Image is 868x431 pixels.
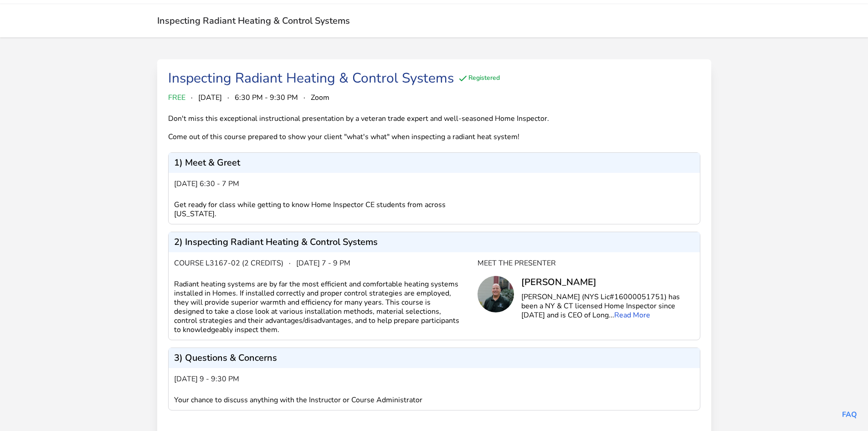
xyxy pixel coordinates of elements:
[174,395,478,405] div: Your chance to discuss anything with the Instructor or Course Administrator
[289,258,291,269] span: ·
[614,310,650,320] a: Read More
[235,92,298,103] span: 6:30 PM - 9:30 PM
[174,178,239,189] span: [DATE] 6:30 - 7 pm
[198,92,222,103] span: [DATE]
[174,280,478,334] div: Radiant heating systems are by far the most efficient and comfortable heating systems installed i...
[296,258,350,269] span: [DATE] 7 - 9 pm
[174,238,378,247] p: 2) Inspecting Radiant Heating & Control Systems
[191,92,193,103] span: ·
[157,15,711,26] h2: Inspecting Radiant Heating & Control Systems
[174,200,478,218] div: Get ready for class while getting to know Home Inspector CE students from across [US_STATE].
[842,410,857,420] a: FAQ
[521,276,694,289] div: [PERSON_NAME]
[311,92,329,103] span: Zoom
[478,276,514,312] img: Chris Long
[457,73,500,84] div: Registered
[168,114,567,141] div: Don't miss this exceptional instructional presentation by a veteran trade expert and well-seasone...
[168,92,185,103] span: FREE
[174,353,277,363] p: 3) Questions & Concerns
[174,158,240,167] p: 1) Meet & Greet
[303,92,305,103] span: ·
[478,258,694,269] div: Meet the Presenter
[174,258,283,269] span: Course L3167-02 (2 credits)
[174,374,239,384] span: [DATE] 9 - 9:30 pm
[521,292,694,320] p: [PERSON_NAME] (NYS Lic#16000051751) has been a NY & CT licensed Home Inspector since [DATE] and i...
[168,70,454,87] div: Inspecting Radiant Heating & Control Systems
[227,92,229,103] span: ·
